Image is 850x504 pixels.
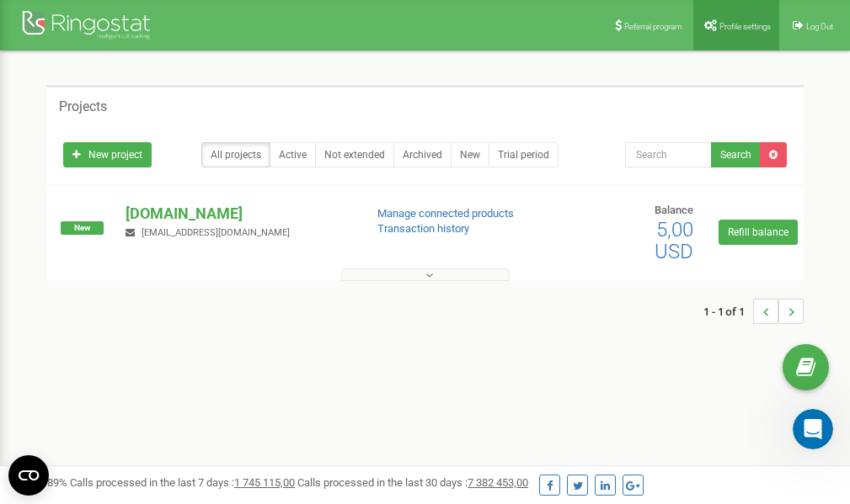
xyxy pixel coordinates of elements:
span: Log Out [806,22,833,31]
nav: ... [703,282,804,341]
a: Refill balance [719,220,798,245]
a: Transaction history [377,222,469,235]
iframe: Intercom live chat [793,409,833,449]
input: Search [625,142,712,167]
span: Balance [655,204,693,216]
span: Profile settings [719,22,771,31]
a: Not extended [315,142,394,167]
span: [EMAIL_ADDRESS][DOMAIN_NAME] [142,227,290,238]
a: Archived [393,142,452,167]
span: New [61,221,104,235]
span: Referral program [624,22,682,31]
a: New [451,142,489,167]
span: 1 - 1 of 1 [703,299,753,324]
button: Search [711,142,761,167]
a: Manage connected products [377,207,514,220]
a: All projects [201,142,270,167]
span: 5,00 USD [655,218,693,263]
button: Open CMP widget [8,455,49,496]
h5: Projects [59,99,107,114]
span: Calls processed in the last 30 days : [297,476,528,489]
u: 1 745 115,00 [234,476,295,489]
span: Calls processed in the last 7 days : [70,476,295,489]
a: Trial period [489,142,559,167]
u: 7 382 453,00 [468,476,528,489]
a: Active [270,142,316,167]
a: New project [63,142,152,167]
p: [DOMAIN_NAME] [126,203,350,225]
